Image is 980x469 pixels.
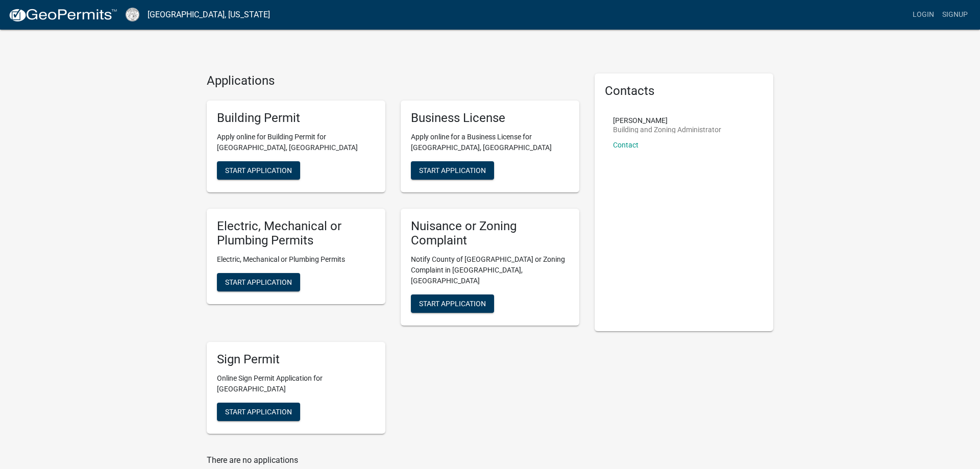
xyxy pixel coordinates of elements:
[217,254,375,265] p: Electric, Mechanical or Plumbing Permits
[613,117,721,124] p: [PERSON_NAME]
[217,219,375,249] h5: Electric, Mechanical or Plumbing Permits
[207,454,579,466] p: There are no applications
[126,8,139,21] img: Cook County, Georgia
[938,5,972,24] a: Signup
[207,73,579,442] wm-workflow-list-section: Applications
[217,132,375,153] p: Apply online for Building Permit for [GEOGRAPHIC_DATA], [GEOGRAPHIC_DATA]
[909,5,938,24] a: Login
[217,352,375,367] h5: Sign Permit
[411,111,569,126] h5: Business License
[411,219,569,249] h5: Nuisance or Zoning Complaint
[217,161,300,180] button: Start Application
[225,278,292,286] span: Start Application
[217,111,375,126] h5: Building Permit
[217,273,300,291] button: Start Application
[411,161,494,180] button: Start Application
[411,132,569,153] p: Apply online for a Business License for [GEOGRAPHIC_DATA], [GEOGRAPHIC_DATA]
[411,254,569,286] p: Notify County of [GEOGRAPHIC_DATA] or Zoning Complaint in [GEOGRAPHIC_DATA], [GEOGRAPHIC_DATA]
[605,84,763,98] h5: Contacts
[225,166,292,174] span: Start Application
[217,373,375,394] p: Online Sign Permit Application for [GEOGRAPHIC_DATA]
[225,407,292,415] span: Start Application
[613,126,721,133] p: Building and Zoning Administrator
[207,73,579,88] h4: Applications
[613,141,639,149] a: Contact
[148,6,270,23] a: [GEOGRAPHIC_DATA], [US_STATE]
[217,403,300,421] button: Start Application
[411,294,494,313] button: Start Application
[419,300,486,308] span: Start Application
[419,166,486,174] span: Start Application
